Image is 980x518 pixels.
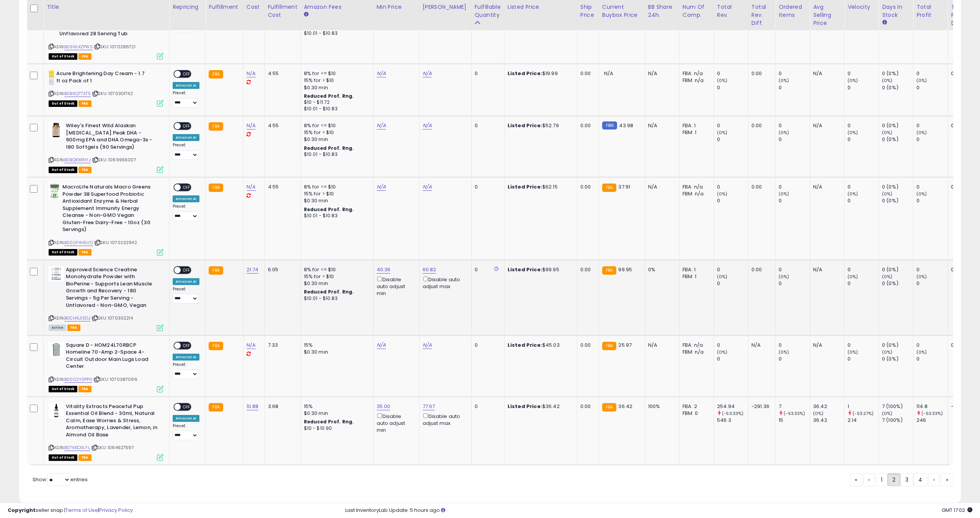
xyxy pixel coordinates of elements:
a: 40.36 [377,266,391,274]
div: 114.8 [916,403,947,410]
div: 0.00 [951,70,967,77]
span: FBA [78,386,91,392]
a: 2 [887,473,900,486]
div: 0 [779,197,810,204]
div: 0 (0%) [882,70,913,77]
span: OFF [181,123,193,129]
b: Listed Price: [508,70,542,77]
div: 254.94 [717,403,748,410]
small: FBM [602,121,617,129]
div: Preset: [173,90,199,108]
div: 0 [848,84,879,91]
div: 15% for > $10 [304,273,367,280]
small: FBA [602,184,616,192]
div: ASIN: [49,266,163,330]
span: FBA [78,53,91,60]
div: Preset: [173,362,199,379]
div: 0 [916,122,947,129]
span: | SKU: 1069955007 [92,157,136,163]
div: 0.00 [580,403,593,410]
div: Total Rev. Diff. [751,3,772,27]
b: Wiley's Finest Wild Alaskan [MEDICAL_DATA] Peak DHA - 900mg EPA and DHA Omega-3s - 180 Softgels (... [66,122,159,152]
a: N/A [377,183,386,191]
small: FBA [209,122,223,131]
div: 0.00 [951,184,967,190]
div: Repricing [173,3,202,11]
a: N/A [423,122,432,129]
div: 0 [779,184,810,190]
div: 0 [848,197,879,204]
a: 77.67 [423,403,435,410]
div: 0 [779,280,810,287]
div: Total Profit [916,3,944,19]
div: 0 [779,136,810,143]
div: 0.00 [751,266,769,273]
div: 0 [779,122,810,129]
div: $99.95 [508,266,571,273]
div: FBA: 1 [683,122,708,129]
div: 4.55 [268,70,295,77]
small: (0%) [717,274,728,280]
div: 0 [848,342,879,349]
div: Amazon AI [173,82,199,89]
div: 0 [717,136,748,143]
a: N/A [377,122,386,129]
div: Preset: [173,204,199,221]
div: Avg Selling Price [813,3,841,27]
div: 0 (0%) [882,356,913,362]
a: N/A [247,341,256,349]
div: $0.30 min [304,84,367,91]
div: 0 [717,197,748,204]
a: Privacy Policy [99,507,133,514]
div: FBA: 2 [683,403,708,410]
div: Velocity [848,3,875,11]
a: N/A [423,183,432,191]
span: | SKU: 1070232942 [94,239,137,246]
span: | SKU: 1070302214 [91,315,133,321]
div: ASIN: [49,342,163,392]
img: 31TnTwJClzL._SL40_.jpg [49,342,64,357]
div: FBA: n/a [683,342,708,349]
div: Listed Price [508,3,574,11]
div: 0 (0%) [882,122,913,129]
div: 36.42 [813,403,844,410]
a: 3 [900,473,913,486]
a: N/A [377,341,386,349]
div: 0 (0%) [882,184,913,190]
small: (0%) [882,274,893,280]
span: OFF [181,342,193,349]
div: Ordered Items [779,3,807,19]
b: Listed Price: [508,341,542,349]
div: 15% for > $10 [304,77,367,84]
span: | SKU: 1070301742 [92,90,133,97]
small: (0%) [717,77,728,84]
span: | SKU: 1070286721 [94,44,136,50]
span: 36.42 [618,403,632,410]
span: › [933,476,935,484]
small: (0%) [848,77,858,84]
span: 43.98 [619,122,633,129]
div: Fulfillable Quantity [475,3,501,19]
span: | SKU: 1070387096 [93,376,137,382]
small: (0%) [848,191,858,197]
a: 4 [913,473,927,486]
div: Total Rev. [717,3,745,19]
div: $0.30 min [304,197,367,204]
div: 0 [717,280,748,287]
div: 0.00 [751,122,769,129]
div: 0 [779,342,810,349]
a: N/A [247,70,256,77]
div: Preset: [173,287,199,304]
div: 0 (0%) [882,342,913,349]
small: (0%) [848,129,858,136]
div: Title [47,3,166,11]
div: FBM: n/a [683,190,708,197]
div: 0.00 [951,266,967,273]
div: N/A [648,342,673,349]
b: Approved Science Creatine Monohydrate Powder with BioPerine - Supports Lean Muscle Growth and Rec... [66,266,159,311]
small: (0%) [882,191,893,197]
a: B000F4H5UO [64,239,93,246]
small: (0%) [916,129,927,136]
div: FBM: n/a [683,77,708,84]
div: 0 [916,84,947,91]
